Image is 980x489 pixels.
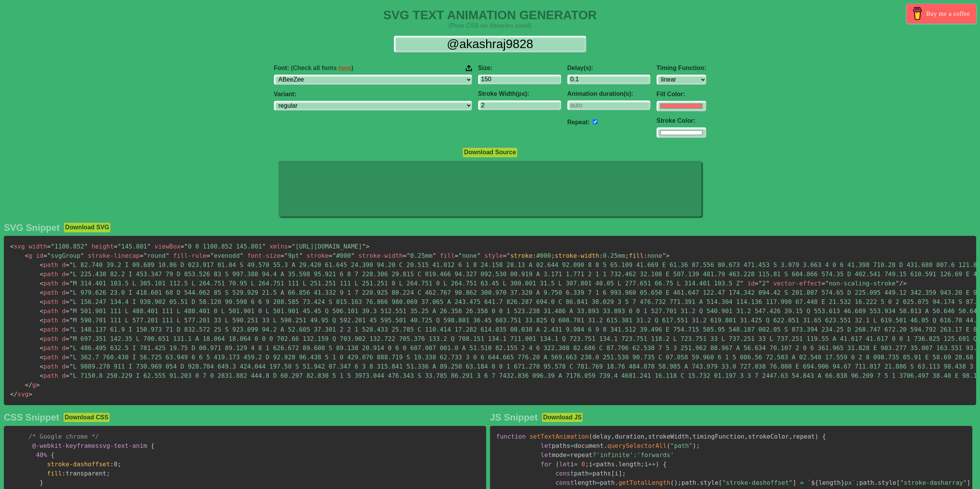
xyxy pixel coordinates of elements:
[40,317,58,324] span: path
[618,479,670,486] span: getTotalLength
[69,344,73,352] span: "
[140,252,169,259] span: round
[455,252,480,259] span: none
[874,479,878,486] span: .
[10,391,28,398] span: svg
[66,280,70,287] span: =
[207,252,243,259] span: evenodd
[69,307,73,315] span: "
[822,280,899,287] span: non-scaling-stroke
[69,335,73,342] span: "
[510,252,533,259] span: stroke
[644,433,648,440] span: ,
[40,354,43,361] span: <
[693,442,697,449] span: )
[657,91,706,98] label: Fill Color:
[69,261,73,269] span: "
[455,252,458,259] span: =
[84,243,88,250] span: "
[967,479,971,486] span: ]
[674,479,678,486] span: )
[555,470,574,477] span: const
[106,470,110,477] span: ;
[496,433,526,440] span: function
[718,479,722,486] span: [
[478,90,561,97] label: Stroke Width(px):
[40,326,43,333] span: <
[648,461,655,468] span: ++
[66,335,70,342] span: =
[80,252,84,259] span: "
[607,442,667,449] span: querySelectorAll
[815,433,819,440] span: )
[66,344,70,352] span: =
[351,252,355,259] span: "
[4,412,59,423] h2: CSS Snippet
[274,91,472,98] label: Variant:
[280,252,284,259] span: =
[845,479,852,486] span: px
[403,252,436,259] span: 0.25mm
[40,372,43,379] span: <
[458,252,462,259] span: "
[596,479,600,486] span: =
[36,252,43,259] span: id
[747,280,755,287] span: id
[618,470,622,477] span: ]
[841,479,845,486] span: }
[40,363,58,370] span: path
[47,243,51,250] span: =
[40,280,58,287] span: path
[292,243,295,250] span: "
[69,354,73,361] span: "
[40,317,43,324] span: <
[28,391,32,398] span: >
[274,65,353,72] span: Font:
[689,433,693,440] span: ,
[403,252,407,259] span: =
[667,442,670,449] span: (
[69,298,73,305] span: "
[66,289,70,296] span: =
[338,65,352,71] a: here
[592,451,596,459] span: ?
[358,252,403,259] span: stroke-width
[62,289,66,296] span: d
[541,442,552,449] span: let
[541,451,552,459] span: let
[852,479,856,486] span: `
[503,252,510,259] span: ="
[180,243,266,250] span: 0 0 1100.852 145.801
[807,479,811,486] span: `
[800,479,804,486] span: =
[299,252,303,259] span: "
[329,252,355,259] span: #000
[40,280,43,287] span: <
[407,252,410,259] span: "
[269,243,288,250] span: xmlns
[69,326,73,333] span: "
[655,461,659,468] span: )
[478,65,561,72] label: Size:
[40,326,58,333] span: path
[40,298,43,305] span: <
[40,335,43,342] span: <
[288,243,366,250] span: [URL][DOMAIN_NAME]
[117,243,121,250] span: "
[510,252,662,259] span: #000 0.25mm none
[66,363,70,370] span: =
[603,442,607,449] span: .
[722,479,793,486] span: "stroke-dashoffset"
[47,243,88,250] span: 1100.852
[173,252,207,259] span: fill-rule
[599,252,603,259] span: :
[555,461,559,468] span: (
[615,461,618,468] span: .
[40,289,58,296] span: path
[40,344,43,352] span: <
[62,270,66,278] span: d
[911,7,924,20] img: Buy me a coffee
[40,270,43,278] span: <
[63,222,111,232] button: Download SVG
[51,243,55,250] span: "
